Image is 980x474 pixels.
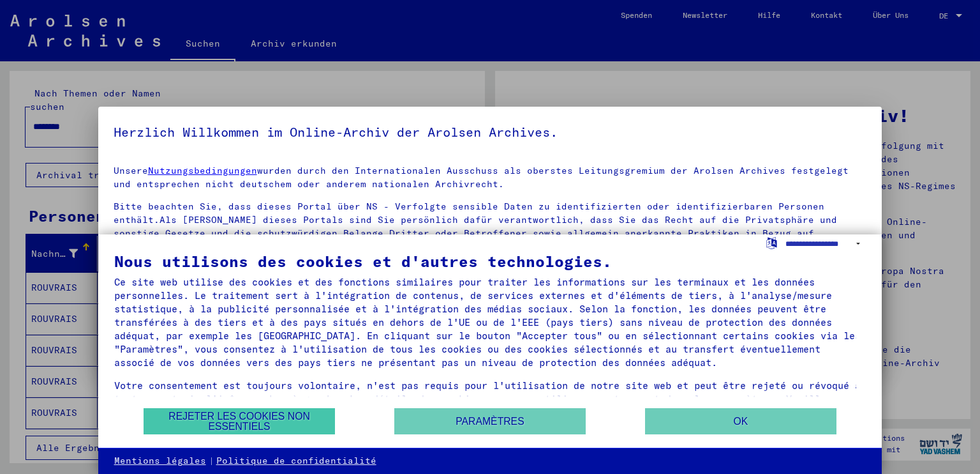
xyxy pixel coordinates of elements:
[114,164,867,191] p: Unsere wurden durch den Internationalen Ausschuss als oberstes Leitungsgremium der Arolsen Archiv...
[785,234,866,253] select: Choisir la langue
[645,408,836,434] button: OK
[148,165,257,176] a: Nutzungsbedingungen
[114,455,206,468] a: Mentions légales
[765,236,778,248] label: Choisir la langue
[394,408,586,434] button: Paramètres
[114,379,866,419] div: Votre consentement est toujours volontaire, n'est pas requis pour l'utilisation de notre site web...
[114,200,867,267] p: Bitte beachten Sie, dass dieses Portal über NS - Verfolgte sensible Daten zu identifizierten oder...
[216,455,376,468] a: Politique de confidentialité
[114,275,866,369] div: Ce site web utilise des cookies et des fonctions similaires pour traiter les informations sur les...
[114,254,866,269] div: Nous utilisons des cookies et d'autres technologies.
[114,122,867,142] h5: Herzlich Willkommen im Online-Archiv der Arolsen Archives.
[144,408,335,434] button: Rejeter les cookies non essentiels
